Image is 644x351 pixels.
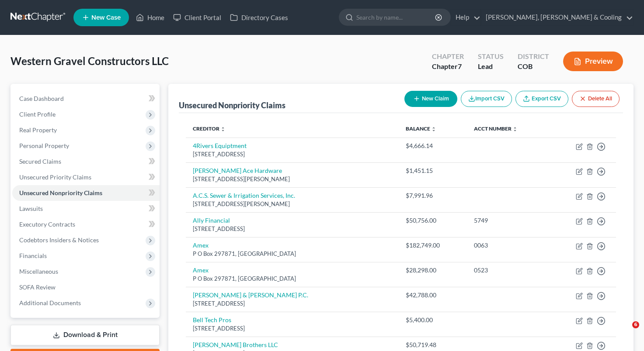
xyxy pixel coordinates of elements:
span: Client Profile [19,110,56,118]
span: 7 [458,62,462,70]
div: Status [478,52,504,62]
a: Amex [193,241,209,249]
a: Bell Tech Pros [193,316,231,323]
div: [STREET_ADDRESS][PERSON_NAME] [193,200,392,208]
a: [PERSON_NAME] Ace Hardware [193,167,282,174]
a: Secured Claims [12,154,160,169]
div: $42,788.00 [406,291,460,299]
a: Directory Cases [226,10,292,25]
button: Delete All [572,91,620,107]
iframe: Intercom live chat [614,321,635,342]
div: $50,719.48 [406,341,460,349]
div: $4,666.14 [406,141,460,150]
a: [PERSON_NAME] Brothers LLC [193,341,278,348]
span: Codebtors Insiders & Notices [19,236,99,244]
button: Preview [563,52,623,71]
div: Unsecured Nonpriority Claims [179,100,285,110]
div: $182,749.00 [406,241,460,250]
div: Lead [478,62,504,72]
a: [PERSON_NAME] & [PERSON_NAME] P.C. [193,291,308,299]
i: unfold_more [220,127,226,132]
a: SOFA Review [12,279,160,295]
a: A.C.S. Sewer & Irrigation Services, Inc. [193,192,295,199]
i: unfold_more [512,127,518,132]
input: Search by name... [356,9,436,25]
button: New Claim [404,91,457,107]
div: $5,400.00 [406,316,460,324]
a: Case Dashboard [12,91,160,107]
span: 6 [632,321,639,328]
span: New Case [91,14,121,21]
div: Chapter [432,62,464,72]
span: Miscellaneous [19,268,58,275]
div: $1,451.15 [406,166,460,175]
div: 0523 [474,266,542,275]
span: Personal Property [19,142,69,149]
div: 0063 [474,241,542,250]
a: 4Rivers Equiptment [193,142,247,149]
div: $28,298.00 [406,266,460,275]
div: COB [518,62,549,72]
span: Additional Documents [19,299,81,306]
a: Amex [193,266,209,274]
div: Chapter [432,52,464,62]
div: 5749 [474,216,542,225]
div: [STREET_ADDRESS] [193,299,392,308]
a: Download & Print [10,325,160,345]
a: Unsecured Priority Claims [12,169,160,185]
div: [STREET_ADDRESS] [193,324,392,333]
span: Unsecured Nonpriority Claims [19,189,102,196]
span: Lawsuits [19,205,43,212]
div: P O Box 297871, [GEOGRAPHIC_DATA] [193,275,392,283]
span: Western Gravel Constructors LLC [10,55,169,67]
div: P O Box 297871, [GEOGRAPHIC_DATA] [193,250,392,258]
i: unfold_more [431,127,436,132]
span: Case Dashboard [19,95,64,102]
span: Secured Claims [19,158,61,165]
div: $7,991.96 [406,191,460,200]
button: Import CSV [461,91,512,107]
span: Executory Contracts [19,220,75,228]
a: [PERSON_NAME], [PERSON_NAME] & Cooling [481,10,633,25]
span: SOFA Review [19,283,56,291]
a: Creditor unfold_more [193,125,226,132]
span: Unsecured Priority Claims [19,173,91,181]
span: Financials [19,252,47,259]
div: $50,756.00 [406,216,460,225]
a: Home [132,10,169,25]
a: Client Portal [169,10,226,25]
a: Balance unfold_more [406,125,436,132]
div: [STREET_ADDRESS] [193,225,392,233]
div: District [518,52,549,62]
a: Help [451,10,480,25]
span: Real Property [19,126,57,134]
div: [STREET_ADDRESS] [193,150,392,158]
a: Ally Financial [193,217,230,224]
div: [STREET_ADDRESS][PERSON_NAME] [193,175,392,183]
a: Executory Contracts [12,217,160,232]
a: Acct Number unfold_more [474,125,518,132]
a: Export CSV [515,91,568,107]
a: Unsecured Nonpriority Claims [12,185,160,201]
a: Lawsuits [12,201,160,217]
